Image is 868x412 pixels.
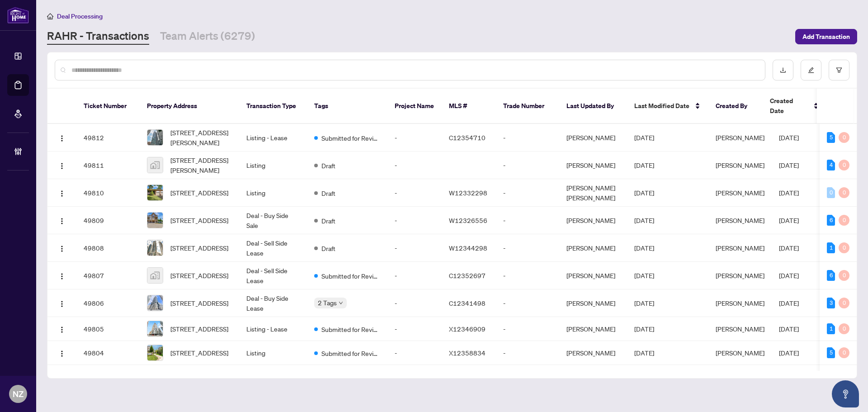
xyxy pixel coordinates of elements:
[47,13,53,19] span: home
[321,243,335,253] span: Draft
[449,271,486,279] span: C12352697
[76,289,140,317] td: 49806
[76,152,140,179] td: 49811
[58,245,66,252] img: Logo
[634,271,654,279] span: [DATE]
[496,89,559,124] th: Trade Number
[716,133,764,142] span: [PERSON_NAME]
[779,189,799,197] span: [DATE]
[147,295,163,311] img: thumbnail-img
[147,157,163,173] img: thumbnail-img
[634,189,654,197] span: [DATE]
[773,60,793,81] button: download
[58,135,66,142] img: Logo
[339,301,343,305] span: down
[170,243,228,253] span: [STREET_ADDRESS]
[147,240,163,256] img: thumbnail-img
[559,262,627,289] td: [PERSON_NAME]
[839,187,849,198] div: 0
[55,322,69,336] button: Logo
[239,341,307,365] td: Listing
[634,325,654,333] span: [DATE]
[779,325,799,333] span: [DATE]
[55,158,69,172] button: Logo
[47,28,149,45] a: RAHR - Transactions
[716,189,764,197] span: [PERSON_NAME]
[839,160,849,170] div: 0
[627,89,708,124] th: Last Modified Date
[239,179,307,207] td: Listing
[170,128,232,147] span: [STREET_ADDRESS][PERSON_NAME]
[321,216,335,226] span: Draft
[58,326,66,333] img: Logo
[449,325,486,333] span: X12346909
[763,89,826,124] th: Created Date
[716,216,764,224] span: [PERSON_NAME]
[55,296,69,310] button: Logo
[779,244,799,252] span: [DATE]
[170,155,232,175] span: [STREET_ADDRESS][PERSON_NAME]
[449,244,487,252] span: W12344298
[55,346,69,360] button: Logo
[559,234,627,262] td: [PERSON_NAME]
[387,262,442,289] td: -
[779,271,799,279] span: [DATE]
[634,216,654,224] span: [DATE]
[147,321,163,336] img: thumbnail-img
[779,161,799,169] span: [DATE]
[795,29,857,44] button: Add Transaction
[716,161,764,169] span: [PERSON_NAME]
[170,324,228,334] span: [STREET_ADDRESS]
[779,216,799,224] span: [DATE]
[836,67,842,73] span: filter
[58,218,66,225] img: Logo
[839,298,849,308] div: 0
[160,28,255,45] a: Team Alerts (6279)
[76,262,140,289] td: 49807
[559,289,627,317] td: [PERSON_NAME]
[449,133,486,142] span: C12354710
[170,348,228,358] span: [STREET_ADDRESS]
[559,341,627,365] td: [PERSON_NAME]
[449,189,487,197] span: W12332298
[827,347,835,358] div: 5
[827,323,835,334] div: 1
[634,299,654,307] span: [DATE]
[827,270,835,281] div: 6
[449,299,486,307] span: C12341498
[76,341,140,365] td: 49804
[802,29,850,44] span: Add Transaction
[839,132,849,143] div: 0
[239,317,307,341] td: Listing - Lease
[827,298,835,308] div: 3
[559,152,627,179] td: [PERSON_NAME]
[170,298,228,308] span: [STREET_ADDRESS]
[147,130,163,145] img: thumbnail-img
[147,185,163,200] img: thumbnail-img
[387,124,442,152] td: -
[827,160,835,170] div: 4
[716,271,764,279] span: [PERSON_NAME]
[779,133,799,142] span: [DATE]
[559,207,627,234] td: [PERSON_NAME]
[716,244,764,252] span: [PERSON_NAME]
[827,242,835,253] div: 1
[55,185,69,200] button: Logo
[321,271,380,281] span: Submitted for Review
[780,67,786,73] span: download
[318,298,337,308] span: 2 Tags
[170,188,228,198] span: [STREET_ADDRESS]
[779,299,799,307] span: [DATE]
[321,161,335,170] span: Draft
[716,325,764,333] span: [PERSON_NAME]
[76,89,140,124] th: Ticket Number
[839,347,849,358] div: 0
[387,341,442,365] td: -
[559,317,627,341] td: [PERSON_NAME]
[239,124,307,152] td: Listing - Lease
[801,60,821,81] button: edit
[449,216,487,224] span: W12326556
[827,215,835,226] div: 6
[559,179,627,207] td: [PERSON_NAME] [PERSON_NAME]
[76,179,140,207] td: 49810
